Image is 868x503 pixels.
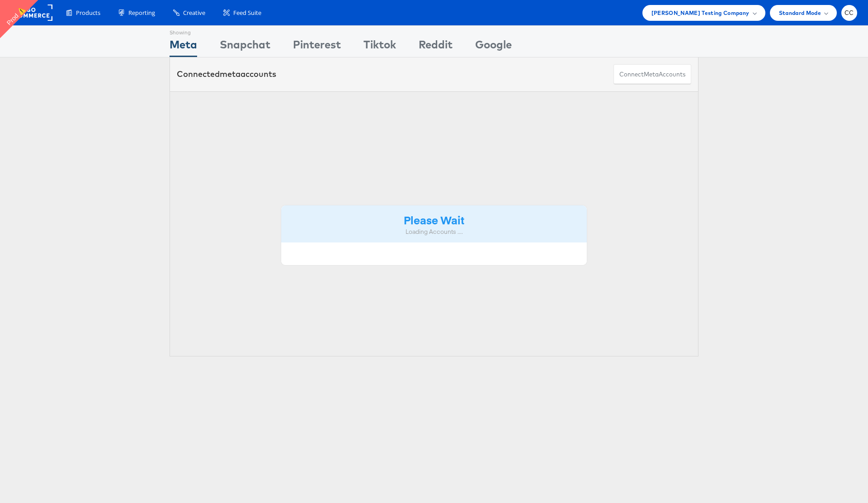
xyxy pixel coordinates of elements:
[475,37,512,57] div: Google
[613,64,691,85] button: ConnectmetaAccounts
[170,26,197,37] div: Showing
[419,37,453,57] div: Reddit
[177,68,276,80] div: Connected accounts
[363,37,396,57] div: Tiktok
[779,8,821,18] span: Standard Mode
[220,37,270,57] div: Snapchat
[76,9,100,17] span: Products
[644,70,659,79] span: meta
[183,9,205,17] span: Creative
[170,37,197,57] div: Meta
[651,8,750,18] span: [PERSON_NAME] Testing Company
[844,10,854,16] span: CC
[233,9,261,17] span: Feed Suite
[404,212,464,227] strong: Please Wait
[128,9,155,17] span: Reporting
[293,37,341,57] div: Pinterest
[288,228,580,236] div: Loading Accounts ....
[220,69,241,79] span: meta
